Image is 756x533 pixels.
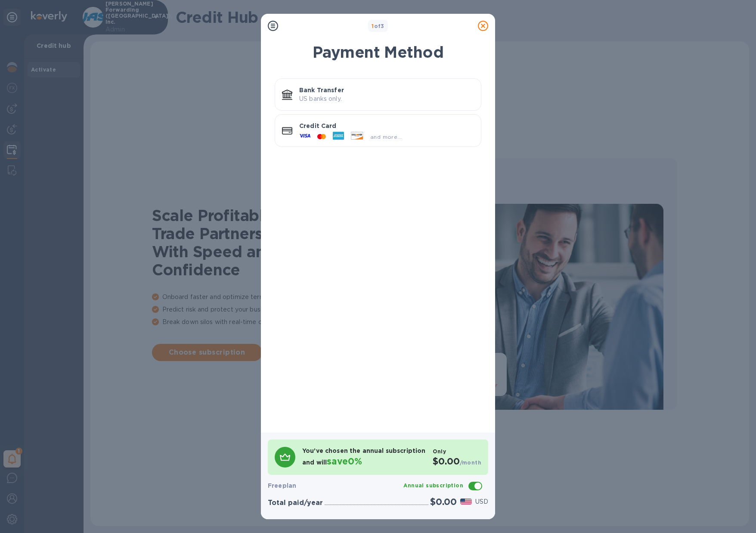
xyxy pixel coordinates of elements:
h1: Payment Method [275,43,481,61]
span: and more... [370,134,402,140]
b: Annual subscription [403,482,463,489]
p: Free plan [268,481,296,490]
h3: Total paid /year [268,499,323,507]
p: You’ve chosen the annual subscription and will [302,446,426,468]
b: Only [433,448,446,455]
p: Bank Transfer [299,86,474,94]
span: 1 [372,23,374,29]
h2: $0.00 [433,456,481,467]
span: save 0 % [327,456,362,467]
b: of 3 [372,23,384,29]
p: Credit Card [299,122,474,130]
h2: $0.00 [430,496,457,507]
p: USD [475,497,488,506]
p: US banks only. [299,94,474,103]
img: USD [460,499,472,505]
b: /month [460,459,481,466]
